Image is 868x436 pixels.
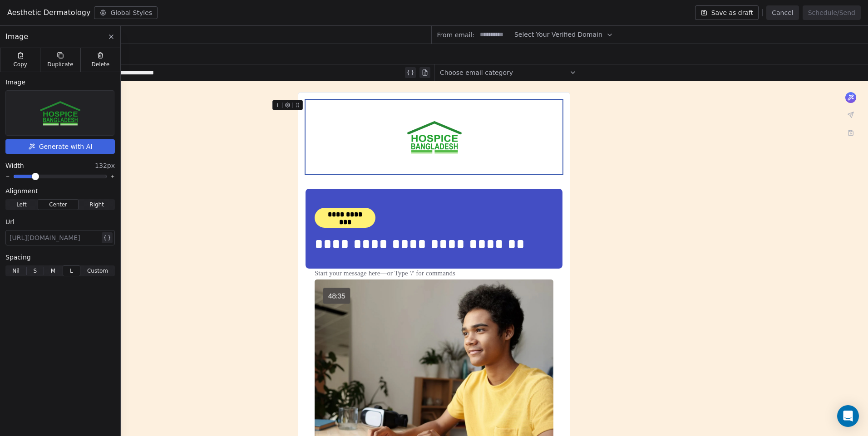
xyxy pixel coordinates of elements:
[12,267,20,275] span: Nil
[16,201,27,209] span: Left
[5,31,28,42] span: Image
[803,5,861,20] button: Schedule/Send
[5,78,25,87] span: Image
[837,405,859,427] div: Open Intercom Messenger
[5,139,115,154] button: Generate with AI
[695,5,759,20] button: Save as draft
[5,161,24,170] span: Width
[94,6,158,19] button: Global Styles
[33,267,37,275] span: S
[766,5,799,20] button: Cancel
[47,61,73,68] span: Duplicate
[87,267,108,275] span: Custom
[7,7,90,18] span: Aesthetic Dermatology
[51,267,55,275] span: M
[440,68,513,77] span: Choose email category
[89,201,104,209] span: Right
[5,217,15,226] span: Url
[95,161,115,170] span: 132px
[5,253,31,262] span: Spacing
[437,30,474,39] span: From email:
[514,30,602,39] span: Select Your Verified Domain
[5,186,38,196] span: Alignment
[38,91,82,135] img: Selected image
[92,61,110,68] span: Delete
[13,61,27,68] span: Copy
